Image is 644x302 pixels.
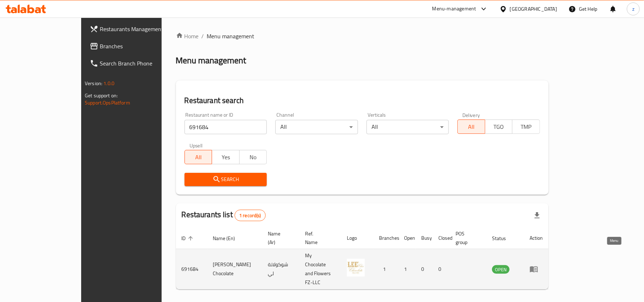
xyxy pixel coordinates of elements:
[182,209,266,221] h2: Restaurants list
[84,38,189,55] a: Branches
[182,234,195,243] span: ID
[185,173,267,186] button: Search
[373,227,398,249] th: Branches
[235,212,265,219] span: 1 record(s)
[100,42,183,50] span: Branches
[176,249,207,289] td: 691684
[100,59,183,68] span: Search Branch Phone
[188,152,210,162] span: All
[515,122,537,132] span: TMP
[432,5,476,13] div: Menu-management
[456,229,478,247] span: POS group
[512,120,540,134] button: TMP
[416,249,433,289] td: 0
[176,32,549,40] nav: breadcrumb
[85,79,102,88] span: Version:
[461,122,482,132] span: All
[235,210,266,221] div: Total records count
[299,249,341,289] td: My Chocolate and Flowers FZ-LLC
[488,122,510,132] span: TGO
[85,98,130,107] a: Support.OpsPlatform
[262,249,299,289] td: شوكولاتة لي
[268,229,291,247] span: Name (Ar)
[341,227,373,249] th: Logo
[492,265,510,274] div: OPEN
[367,120,449,134] div: All
[213,234,245,243] span: Name (En)
[433,227,450,249] th: Closed
[275,120,358,134] div: All
[347,259,365,277] img: LEE Chocolate
[202,32,204,40] li: /
[242,152,264,162] span: No
[207,249,262,289] td: [PERSON_NAME] Chocolate
[176,55,246,66] h2: Menu management
[84,20,189,38] a: Restaurants Management
[207,32,255,40] span: Menu management
[185,150,212,164] button: All
[524,227,549,249] th: Action
[212,150,240,164] button: Yes
[457,120,485,134] button: All
[416,227,433,249] th: Busy
[190,175,261,184] span: Search
[485,120,513,134] button: TGO
[239,150,267,164] button: No
[185,95,540,106] h2: Restaurant search
[398,249,416,289] td: 1
[100,25,183,33] span: Restaurants Management
[433,249,450,289] td: 0
[215,152,237,162] span: Yes
[103,79,114,88] span: 1.0.0
[373,249,398,289] td: 1
[529,207,546,224] div: Export file
[176,227,549,289] table: enhanced table
[305,229,333,247] span: Ref. Name
[84,55,189,72] a: Search Branch Phone
[510,5,557,13] div: [GEOGRAPHIC_DATA]
[492,266,510,274] span: OPEN
[185,120,267,134] input: Search for restaurant name or ID..
[85,91,118,100] span: Get support on:
[190,143,203,148] label: Upsell
[632,5,634,13] span: z
[492,234,515,243] span: Status
[462,112,480,117] label: Delivery
[398,227,416,249] th: Open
